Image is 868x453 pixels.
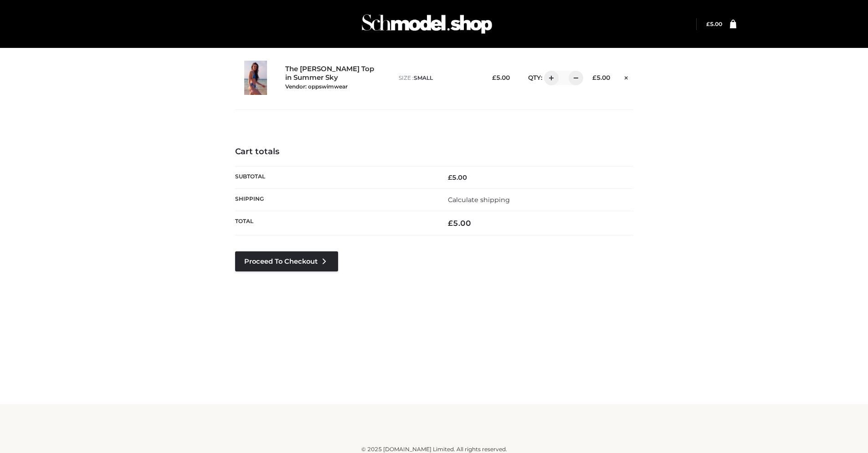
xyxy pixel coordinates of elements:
[706,21,710,27] span: £
[448,173,452,182] span: £
[285,83,348,90] small: Vendor: oppswimwear
[592,74,610,81] bdi: 5.00
[448,219,453,228] span: £
[706,21,722,27] a: £5.00
[592,74,596,81] span: £
[448,173,467,182] bdi: 5.00
[448,196,510,204] a: Calculate shipping
[414,74,433,81] span: SMALL
[619,71,633,83] a: Remove this item
[448,219,471,228] bdi: 5.00
[492,74,510,81] bdi: 5.00
[235,251,338,271] a: Proceed to Checkout
[399,74,477,82] p: size :
[706,21,722,27] bdi: 5.00
[235,211,434,235] th: Total
[235,188,434,211] th: Shipping
[235,166,434,188] th: Subtotal
[492,74,496,81] span: £
[235,147,633,157] h4: Cart totals
[359,6,495,42] img: Schmodel Admin 964
[519,71,577,85] div: QTY:
[285,65,379,90] a: The [PERSON_NAME] Top in Summer SkyVendor: oppswimwear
